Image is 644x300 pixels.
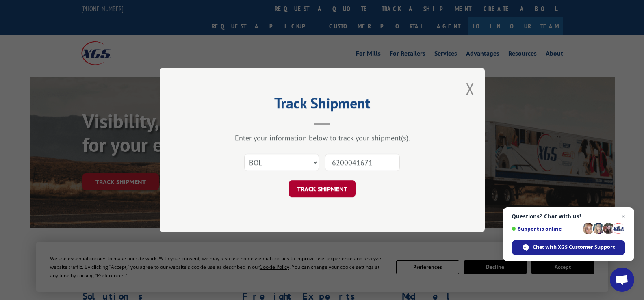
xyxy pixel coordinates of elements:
h2: Track Shipment [200,97,444,113]
button: TRACK SHIPMENT [289,180,356,197]
span: Questions? Chat with us! [512,213,625,220]
span: Chat with XGS Customer Support [533,244,615,251]
div: Enter your information below to track your shipment(s). [200,133,444,142]
span: Close chat [618,212,628,221]
span: Support is online [512,226,580,232]
div: Open chat [610,268,634,292]
input: Number(s) [325,154,400,171]
button: Close modal [466,78,475,99]
div: Chat with XGS Customer Support [512,240,625,255]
